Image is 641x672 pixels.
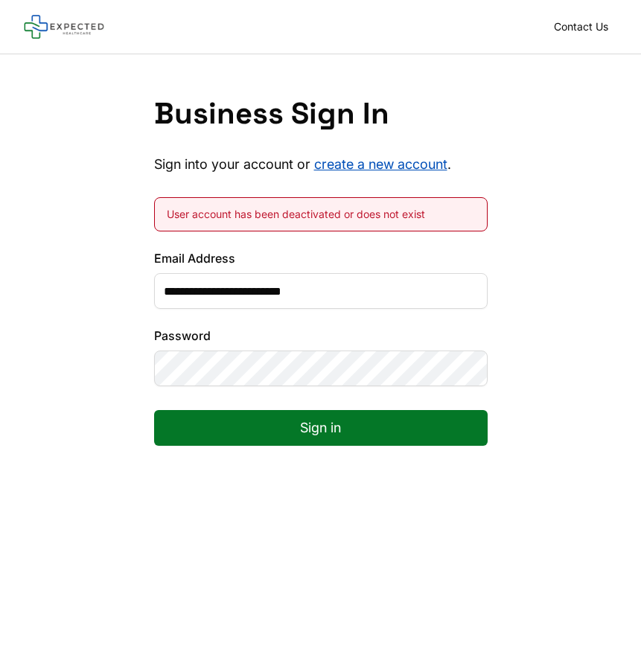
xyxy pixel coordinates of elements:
[545,16,617,37] a: Contact Us
[314,156,447,172] a: create a new account
[154,410,488,446] button: Sign in
[154,156,488,173] p: Sign into your account or .
[154,327,488,345] label: Password
[154,249,488,267] label: Email Address
[167,207,475,222] div: User account has been deactivated or does not exist
[154,96,488,132] h1: Business Sign In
